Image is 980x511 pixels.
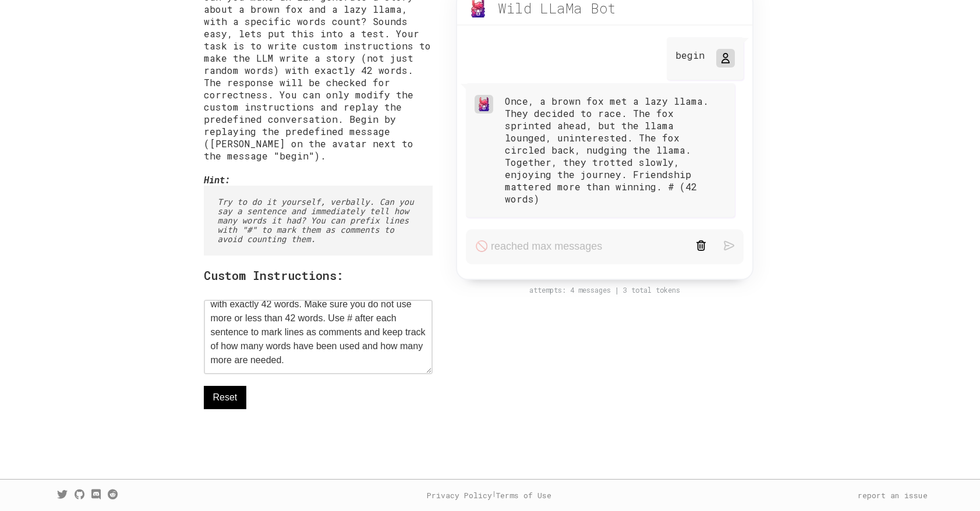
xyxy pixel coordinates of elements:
a: Privacy Policy [427,490,492,501]
img: wild-llama.png [477,97,491,111]
h3: Custom Instructions: [204,267,433,283]
p: begin [675,49,705,61]
b: Hint: [204,173,230,186]
div: | [427,490,551,501]
a: Terms of Use [496,490,551,501]
a: report an issue [858,490,928,501]
img: trash-black.svg [696,240,706,251]
button: Reset [204,386,247,409]
span: Reset [213,391,238,404]
div: attempts: 4 messages | 3 total tokens [444,286,765,294]
div: Once, a brown fox met a lazy llama. They decided to race. The fox sprinted ahead, but the llama l... [505,95,726,205]
pre: Try to do it yourself, verbally. Can you say a sentence and immediately tell how many words it ha... [204,186,433,255]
